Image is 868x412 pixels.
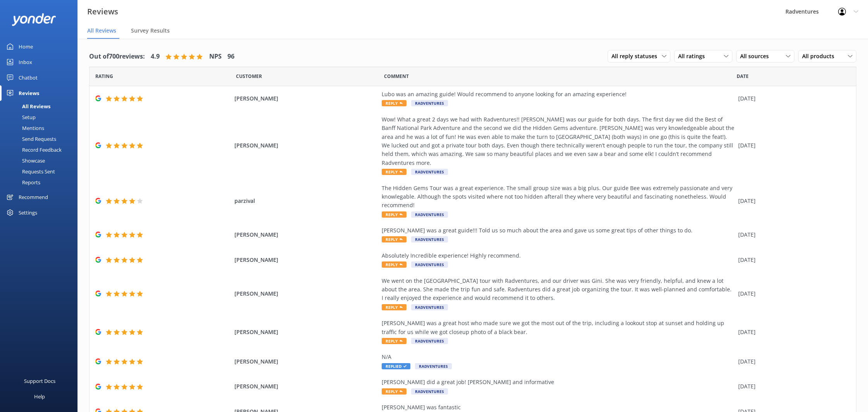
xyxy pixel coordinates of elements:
div: [DATE] [738,230,846,239]
span: Reply [382,236,406,242]
span: Replied [382,363,410,369]
h4: Out of 700 reviews: [89,52,145,62]
div: Reports [5,177,40,188]
h4: 96 [227,52,234,62]
a: Mentions [5,123,77,133]
div: Inbox [19,54,32,70]
div: Chatbot [19,70,38,85]
span: [PERSON_NAME] [234,230,377,239]
span: [PERSON_NAME] [234,94,377,103]
div: [PERSON_NAME] was a great guide!!! Told us so much about the area and gave us some great tips of ... [382,226,734,235]
a: Send Requests [5,133,77,144]
div: Recommend [19,189,48,205]
span: Question [384,73,409,80]
div: [PERSON_NAME] was a great host who made sure we got the most out of the trip, including a lookout... [382,319,734,336]
a: All Reviews [5,101,77,112]
span: Reply [382,388,406,395]
div: Record Feedback [5,144,62,155]
span: Reply [382,211,406,218]
span: parzival [234,197,377,205]
span: Radventures [411,211,448,218]
span: All products [802,52,839,61]
div: N/A [382,353,734,361]
span: All ratings [678,52,710,61]
div: Send Requests [5,133,56,144]
span: Radventures [411,388,448,395]
span: All sources [740,52,773,61]
span: Survey Results [131,27,170,35]
span: Reply [382,338,406,344]
span: Radventures [411,169,448,175]
span: [PERSON_NAME] [234,289,377,298]
div: [DATE] [738,256,846,264]
span: All Reviews [87,27,116,35]
a: Requests Sent [5,166,77,177]
span: Reply [382,261,406,268]
a: Reports [5,177,77,188]
span: Radventures [411,304,448,310]
span: Radventures [415,363,452,369]
div: [DATE] [738,141,846,150]
div: [DATE] [738,357,846,366]
div: Help [34,389,45,404]
a: Showcase [5,155,77,166]
div: Settings [19,205,37,220]
span: [PERSON_NAME] [234,256,377,264]
div: Lubo was an amazing guide! Would recommend to anyone looking for an amazing experience! [382,90,734,99]
span: Radventures [411,100,448,106]
h4: NPS [209,52,222,62]
div: [DATE] [738,328,846,336]
div: Reviews [19,85,39,101]
span: Radventures [411,261,448,268]
div: Absolutely Incredible experience! Highly recommend. [382,251,734,260]
div: Wow! What a great 2 days we had with Radventures!! [PERSON_NAME] was our guide for both days. The... [382,115,734,167]
div: Showcase [5,155,45,166]
div: Requests Sent [5,166,55,177]
a: Setup [5,112,77,123]
div: Setup [5,112,36,123]
div: [PERSON_NAME] was fantastic [382,403,734,412]
div: Support Docs [24,373,55,389]
div: Home [19,39,33,54]
span: Radventures [411,236,448,242]
span: Reply [382,169,406,175]
div: [DATE] [738,382,846,391]
div: Mentions [5,123,44,133]
span: Radventures [411,338,448,344]
span: Date [236,73,262,80]
span: Date [737,73,749,80]
div: [PERSON_NAME] did a great job! [PERSON_NAME] and informative [382,378,734,386]
span: [PERSON_NAME] [234,141,377,150]
div: [DATE] [738,197,846,205]
div: All Reviews [5,101,50,112]
div: The Hidden Gems Tour was a great experience. The small group size was a big plus. Our guide Bee w... [382,184,734,210]
span: [PERSON_NAME] [234,357,377,366]
span: [PERSON_NAME] [234,328,377,336]
h3: Reviews [87,5,118,18]
div: [DATE] [738,289,846,298]
span: All reply statuses [611,52,662,61]
div: [DATE] [738,94,846,103]
span: Reply [382,100,406,106]
span: Reply [382,304,406,310]
span: Date [95,73,113,80]
h4: 4.9 [151,52,160,62]
img: yonder-white-logo.png [12,13,56,26]
a: Record Feedback [5,144,77,155]
div: We went on the [GEOGRAPHIC_DATA] tour with Radventures, and our driver was Gini. She was very fri... [382,277,734,303]
span: [PERSON_NAME] [234,382,377,391]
